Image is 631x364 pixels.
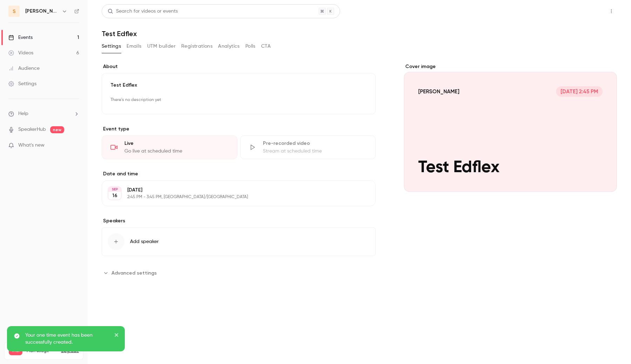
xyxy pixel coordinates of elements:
div: Search for videos or events [108,8,178,15]
button: CTA [261,41,271,52]
div: Pre-recorded video [263,140,367,147]
section: Cover image [404,63,617,192]
p: Test Edflex [110,82,367,89]
div: Settings [8,80,36,87]
button: Registrations [181,41,212,52]
div: Videos [8,49,33,56]
div: SEP [108,187,121,192]
p: Event type [102,126,376,133]
button: Polls [245,41,256,52]
button: Emails [127,41,141,52]
span: new [50,126,64,133]
div: Stream at scheduled time [263,148,367,155]
p: There's no description yet [110,94,367,106]
div: Live [124,140,229,147]
p: Your one time event has been successfully created. [25,332,109,346]
button: Add speaker [102,227,376,256]
button: UTM builder [147,41,176,52]
button: close [114,332,119,340]
button: Share [572,4,600,18]
h6: [PERSON_NAME] [25,8,59,15]
div: LiveGo live at scheduled time [102,135,237,159]
label: Date and time [102,170,376,177]
a: SpeakerHub [18,126,46,133]
button: Advanced settings [102,267,161,278]
p: [DATE] [127,187,339,194]
div: Events [8,34,33,41]
section: Advanced settings [102,267,376,278]
h1: Test Edflex [102,29,617,38]
label: Speakers [102,217,376,224]
span: Help [18,110,28,117]
button: Settings [102,41,121,52]
div: Go live at scheduled time [124,148,229,155]
div: Audience [8,65,40,72]
span: What's new [18,142,45,149]
div: Pre-recorded videoStream at scheduled time [240,135,376,159]
span: s [13,8,16,15]
label: About [102,63,376,70]
span: Add speaker [130,238,159,245]
button: Analytics [218,41,240,52]
span: Advanced settings [111,269,157,277]
li: help-dropdown-opener [8,110,79,117]
label: Cover image [404,63,617,70]
p: 16 [112,192,117,199]
p: 2:45 PM - 3:45 PM, [GEOGRAPHIC_DATA]/[GEOGRAPHIC_DATA] [127,194,339,200]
